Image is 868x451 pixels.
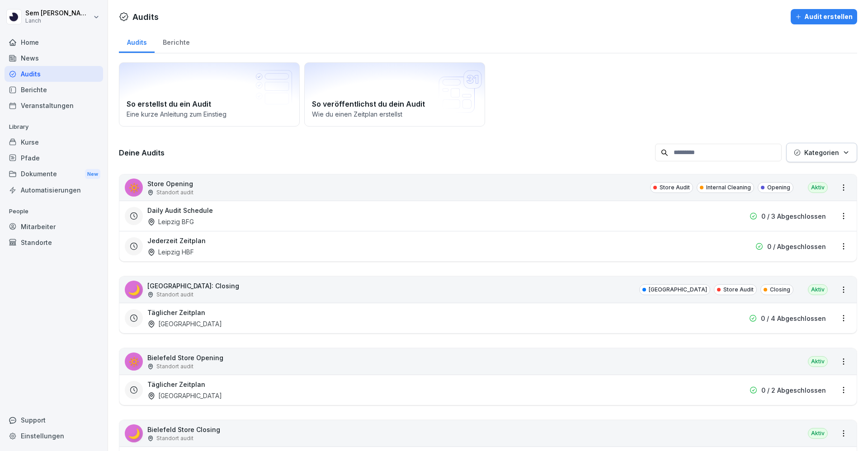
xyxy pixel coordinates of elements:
[125,424,143,442] div: 🌙
[147,391,222,400] div: [GEOGRAPHIC_DATA]
[791,9,857,24] button: Audit erstellen
[808,182,828,193] div: Aktiv
[808,428,828,439] div: Aktiv
[795,12,853,22] div: Audit erstellen
[804,148,839,157] p: Kategorien
[125,179,143,197] div: 🔅
[808,284,828,295] div: Aktiv
[147,353,223,362] p: Bielefeld Store Opening
[147,281,239,291] p: [GEOGRAPHIC_DATA]: Closing
[147,425,220,434] p: Bielefeld Store Closing
[770,286,790,294] p: Closing
[147,247,194,257] div: Leipzig HBF
[147,236,206,245] h3: Jederzeit Zeitplan
[119,62,300,127] a: So erstellst du ein AuditEine kurze Anleitung zum Einstieg
[85,169,100,179] div: New
[5,82,103,98] a: Berichte
[5,120,103,134] p: Library
[5,412,103,428] div: Support
[119,30,155,53] a: Audits
[25,9,91,17] p: Sem [PERSON_NAME]
[5,66,103,82] a: Audits
[155,30,198,53] a: Berichte
[808,356,828,367] div: Aktiv
[649,286,707,294] p: [GEOGRAPHIC_DATA]
[147,179,193,188] p: Store Opening
[119,148,651,158] h3: Deine Audits
[156,188,193,197] p: Standort audit
[25,18,91,24] p: Lanch
[5,34,103,50] a: Home
[767,242,826,251] p: 0 / Abgeschlossen
[5,204,103,219] p: People
[147,217,194,226] div: Leipzig BFG
[312,109,477,119] p: Wie du einen Zeitplan erstellst
[761,314,826,323] p: 0 / 4 Abgeschlossen
[125,352,143,371] div: 🔅
[706,183,751,192] p: Internal Cleaning
[127,99,292,109] h2: So erstellst du ein Audit
[147,380,205,389] h3: Täglicher Zeitplan
[304,62,485,127] a: So veröffentlichst du dein AuditWie du einen Zeitplan erstellst
[147,319,222,329] div: [GEOGRAPHIC_DATA]
[5,428,103,444] a: Einstellungen
[5,134,103,150] a: Kurse
[127,109,292,119] p: Eine kurze Anleitung zum Einstieg
[5,98,103,113] a: Veranstaltungen
[767,183,790,192] p: Opening
[786,143,857,162] button: Kategorien
[761,211,826,221] p: 0 / 3 Abgeschlossen
[5,219,103,235] a: Mitarbeiter
[156,362,193,371] p: Standort audit
[156,291,193,299] p: Standort audit
[132,11,159,23] h1: Audits
[147,206,213,215] h3: Daily Audit Schedule
[5,150,103,166] a: Pfade
[723,286,754,294] p: Store Audit
[660,183,690,192] p: Store Audit
[312,99,477,109] h2: So veröffentlichst du dein Audit
[5,182,103,198] a: Automatisierungen
[125,281,143,299] div: 🌙
[761,385,826,395] p: 0 / 2 Abgeschlossen
[147,308,205,317] h3: Täglicher Zeitplan
[5,166,103,183] div: Dokumente
[5,235,103,250] a: Standorte
[156,434,193,442] p: Standort audit
[5,166,103,183] a: DokumenteNew
[5,50,103,66] a: News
